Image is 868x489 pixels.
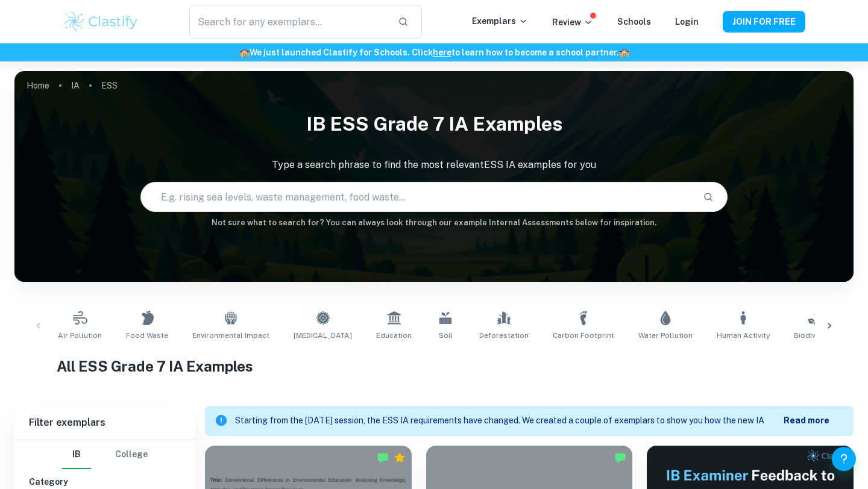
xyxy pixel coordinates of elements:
[394,452,406,464] div: Premium
[472,14,528,28] p: Exemplars
[617,17,651,26] a: Schools
[614,452,626,464] img: Marked
[794,330,835,341] span: Biodiversity
[638,330,693,341] span: Water Pollution
[14,406,195,440] h6: Filter exemplars
[376,330,412,341] span: Education
[115,440,148,469] button: College
[619,48,629,57] span: 🏫
[698,187,719,207] button: Search
[14,105,854,143] h1: IB ESS Grade 7 IA examples
[71,77,80,94] a: IA
[553,330,614,341] span: Carbon Footprint
[832,447,856,471] button: Help and Feedback
[479,330,529,341] span: Deforestation
[62,440,91,469] button: IB
[14,158,854,172] p: Type a search phrase to find the most relevant ESS IA examples for you
[377,452,389,464] img: Marked
[189,5,388,39] input: Search for any exemplars...
[141,180,693,214] input: E.g. rising sea levels, waste management, food waste...
[27,77,49,94] a: Home
[717,330,770,341] span: Human Activity
[294,330,352,341] span: [MEDICAL_DATA]
[58,330,102,341] span: Air Pollution
[675,17,699,26] a: Login
[239,48,250,57] span: 🏫
[62,440,148,469] div: Filter type choice
[29,475,181,488] h6: Category
[63,10,139,34] img: Clastify logo
[126,330,168,341] span: Food Waste
[723,11,805,33] button: JOIN FOR FREE
[14,217,854,229] h6: Not sure what to search for? You can always look through our example Internal Assessments below f...
[784,416,829,425] b: Read more
[101,79,118,92] p: ESS
[235,414,784,428] p: Starting from the [DATE] session, the ESS IA requirements have changed. We created a couple of ex...
[2,46,866,59] h6: We just launched Clastify for Schools. Click to learn how to become a school partner.
[192,330,269,341] span: Environmental Impact
[439,330,453,341] span: Soil
[552,16,593,29] p: Review
[433,48,451,57] a: here
[57,355,812,377] h1: All ESS Grade 7 IA Examples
